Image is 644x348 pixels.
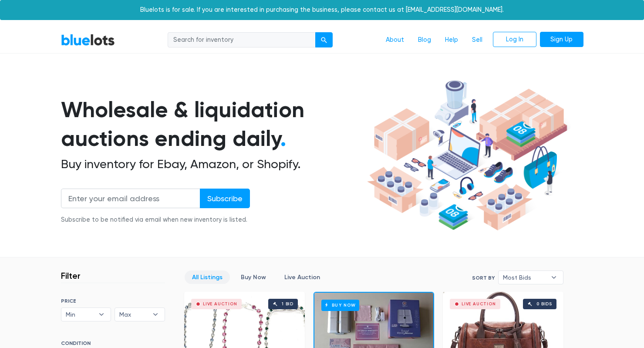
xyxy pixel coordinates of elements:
div: 1 bid [282,302,293,306]
div: Live Auction [203,302,237,306]
h1: Wholesale & liquidation auctions ending daily [61,95,364,153]
a: BlueLots [61,34,115,46]
span: . [280,125,286,152]
a: Blog [411,32,438,48]
div: Live Auction [462,302,496,306]
a: Live Auction [277,270,327,284]
a: Buy Now [233,270,273,284]
span: Min [66,308,94,321]
a: About [379,32,411,48]
div: Subscribe to be notified via email when new inventory is listed. [61,215,250,225]
h6: Buy Now [321,300,359,311]
a: Log In [493,32,536,47]
b: ▾ [92,308,111,321]
a: Sell [465,32,489,48]
div: 0 bids [536,302,552,306]
label: Sort By [472,274,495,282]
a: Help [438,32,465,48]
h6: PRICE [61,298,165,304]
input: Enter your email address [61,189,200,208]
span: Most Bids [503,271,546,284]
a: Sign Up [540,32,583,47]
input: Subscribe [200,189,250,208]
span: Max [119,308,148,321]
input: Search for inventory [168,32,316,48]
a: All Listings [185,270,230,284]
h2: Buy inventory for Ebay, Amazon, or Shopify. [61,157,364,172]
b: ▾ [545,271,563,284]
img: hero-ee84e7d0318cb26816c560f6b4441b76977f77a177738b4e94f68c95b2b83dbb.png [364,76,570,235]
h3: Filter [61,270,81,281]
b: ▾ [146,308,165,321]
